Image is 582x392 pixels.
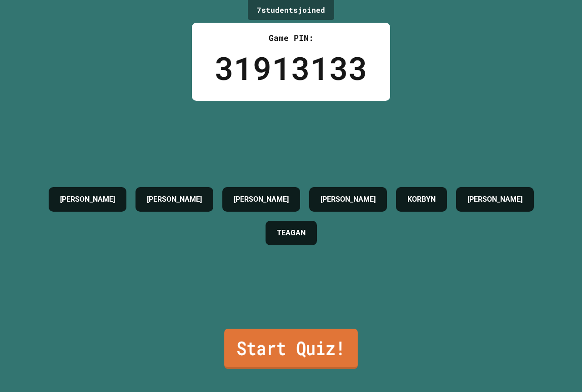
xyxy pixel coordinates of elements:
[215,32,367,44] div: Game PIN:
[224,329,358,369] a: Start Quiz!
[147,194,202,205] h4: [PERSON_NAME]
[277,228,306,238] h4: TEAGAN
[60,194,115,205] h4: [PERSON_NAME]
[321,194,376,205] h4: [PERSON_NAME]
[215,44,367,92] div: 31913133
[234,194,289,205] h4: [PERSON_NAME]
[467,194,522,205] h4: [PERSON_NAME]
[407,194,436,205] h4: KORBYN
